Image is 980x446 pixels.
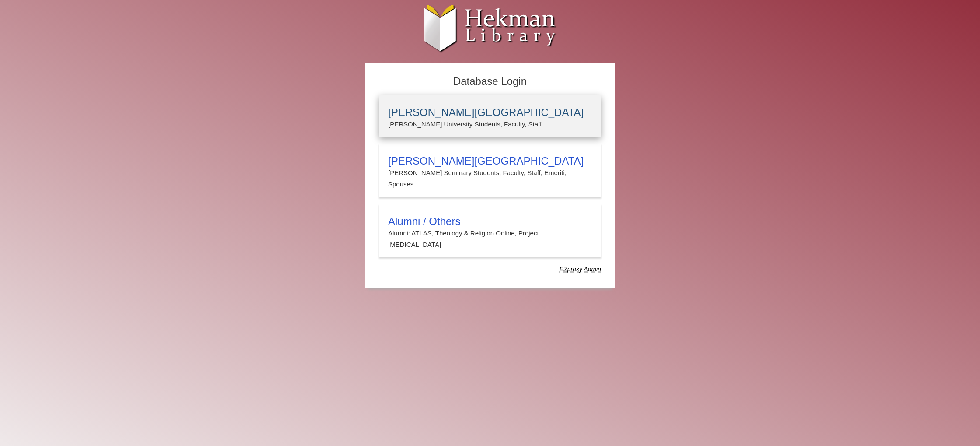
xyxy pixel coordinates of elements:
a: [PERSON_NAME][GEOGRAPHIC_DATA][PERSON_NAME] Seminary Students, Faculty, Staff, Emeriti, Spouses [379,144,601,197]
h2: Database Login [374,73,605,91]
a: [PERSON_NAME][GEOGRAPHIC_DATA][PERSON_NAME] University Students, Faculty, Staff [379,95,601,137]
h3: Alumni / Others [388,215,592,228]
p: [PERSON_NAME] University Students, Faculty, Staff [388,119,592,130]
summary: Alumni / OthersAlumni: ATLAS, Theology & Religion Online, Project [MEDICAL_DATA] [388,215,592,251]
h3: [PERSON_NAME][GEOGRAPHIC_DATA] [388,106,592,119]
p: [PERSON_NAME] Seminary Students, Faculty, Staff, Emeriti, Spouses [388,167,592,190]
dfn: Use Alumni login [560,266,601,273]
p: Alumni: ATLAS, Theology & Religion Online, Project [MEDICAL_DATA] [388,228,592,251]
h3: [PERSON_NAME][GEOGRAPHIC_DATA] [388,155,592,167]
